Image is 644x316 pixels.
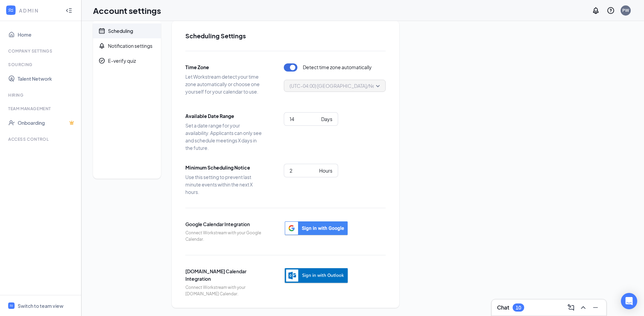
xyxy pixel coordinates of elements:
[18,72,76,85] a: Talent Network
[93,53,161,68] a: CheckmarkCircleE-verify quiz
[98,42,105,49] svg: Bell
[185,63,263,71] span: Time Zone
[185,73,263,95] span: Let Workstream detect your time zone automatically or choose one yourself for your calendar to use.
[319,167,332,174] div: Hours
[185,32,386,40] h2: Scheduling Settings
[185,112,263,120] span: Available Date Range
[66,7,72,14] svg: Collapse
[8,62,74,67] div: Sourcing
[185,164,263,171] span: Minimum Scheduling Notice
[591,303,600,312] svg: Minimize
[516,305,521,311] div: 10
[19,7,59,14] div: ADMIN
[578,302,589,313] button: ChevronUp
[590,302,601,313] button: Minimize
[185,173,263,196] span: Use this setting to prevent last minute events within the next X hours.
[567,303,575,312] svg: ComposeMessage
[185,122,263,152] span: Set a date range for your availability. Applicants can only see and schedule meetings X days in t...
[290,81,424,91] span: (UTC-04:00) [GEOGRAPHIC_DATA]/New_York - Eastern Time
[321,115,332,123] div: Days
[303,63,372,72] span: Detect time zone automatically
[8,92,74,98] div: Hiring
[185,230,263,243] span: Connect Workstream with your Google Calendar.
[98,27,105,34] svg: Calendar
[98,57,105,64] svg: CheckmarkCircle
[185,220,263,228] span: Google Calendar Integration
[108,57,136,64] div: E-verify quiz
[18,116,76,130] a: OnboardingCrown
[566,302,576,313] button: ComposeMessage
[93,5,161,16] h1: Account settings
[607,6,615,15] svg: QuestionInfo
[8,48,74,54] div: Company Settings
[592,6,600,15] svg: Notifications
[621,293,637,309] div: Open Intercom Messenger
[622,7,629,13] div: PW
[93,38,161,53] a: BellNotification settings
[9,303,14,308] svg: WorkstreamLogo
[7,7,14,14] svg: WorkstreamLogo
[579,303,587,312] svg: ChevronUp
[108,27,133,34] div: Scheduling
[497,304,509,311] h3: Chat
[108,42,152,49] div: Notification settings
[93,23,161,38] a: CalendarScheduling
[185,284,263,297] span: Connect Workstream with your [DOMAIN_NAME] Calendar.
[18,302,63,309] div: Switch to team view
[185,268,263,282] span: [DOMAIN_NAME] Calendar Integration
[8,106,74,112] div: Team Management
[8,136,74,142] div: Access control
[18,28,76,41] a: Home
